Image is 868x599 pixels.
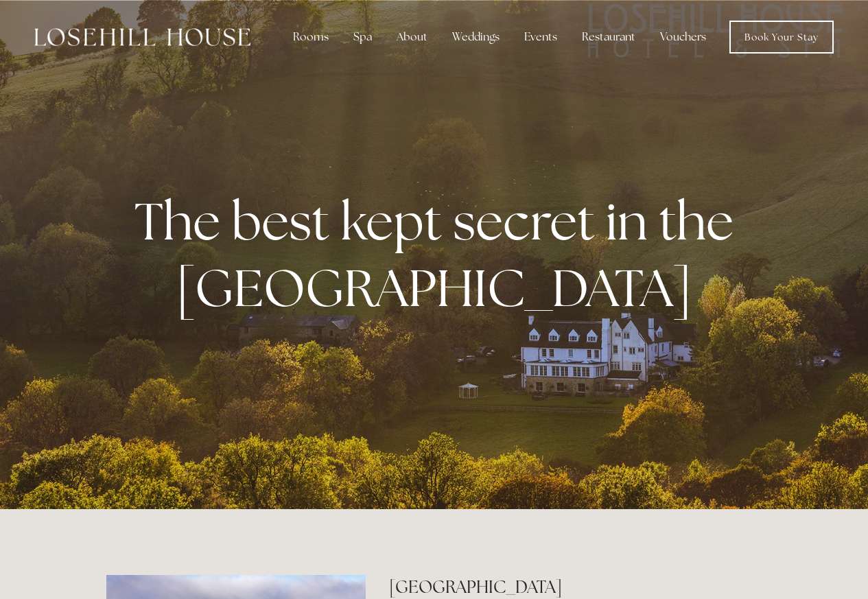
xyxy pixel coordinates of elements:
div: Rooms [282,23,340,51]
div: Restaurant [571,23,646,51]
div: Spa [342,23,383,51]
strong: The best kept secret in the [GEOGRAPHIC_DATA] [134,187,744,322]
img: Losehill House [34,28,250,46]
h2: [GEOGRAPHIC_DATA] [389,575,762,599]
a: Book Your Stay [729,21,834,54]
div: Weddings [441,23,511,51]
a: Vouchers [649,23,717,51]
div: Events [513,23,568,51]
div: About [386,23,438,51]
